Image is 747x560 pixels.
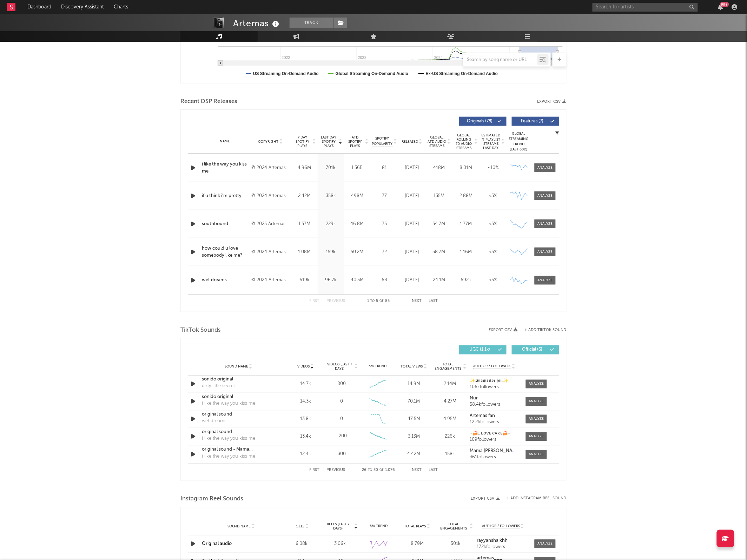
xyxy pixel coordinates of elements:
[251,220,290,228] div: © 2025 Artemas
[434,433,467,440] div: 226k
[202,245,248,259] a: how could u love somebody like me?
[293,249,316,256] div: 1.08M
[482,524,520,529] span: Author / Followers
[427,135,447,148] span: Global ATD Audio Streams
[427,277,451,284] div: 24.1M
[202,446,275,453] a: original sound - Mama [PERSON_NAME]
[319,164,342,171] div: 701k
[293,221,316,228] div: 1.57M
[473,364,511,369] span: Author / Followers
[251,192,290,200] div: © 2024 Artemas
[340,398,343,405] div: 0
[400,541,435,548] div: 8.79M
[319,221,342,228] div: 229k
[289,433,322,440] div: 13.4k
[434,451,467,458] div: 158k
[470,438,519,443] div: 109 followers
[202,411,275,418] a: original sound
[284,541,319,548] div: 6.08k
[434,398,467,405] div: 4.27M
[251,164,290,172] div: © 2024 Artemas
[477,539,508,543] strong: rayyanshaikhh
[359,466,398,475] div: 26 30 1,076
[326,299,345,303] button: Previous
[293,135,312,148] span: 7 Day Spotify Plays
[516,119,549,123] span: Features ( 7 )
[516,348,549,352] span: Official ( 6 )
[402,140,418,144] span: Released
[180,97,237,106] span: Recent DSP Releases
[512,345,559,355] button: Official(6)
[398,416,430,423] div: 47.5M
[427,193,451,200] div: 135M
[379,300,384,303] span: of
[289,451,322,458] div: 12.4k
[202,394,275,401] div: sonido original
[202,542,232,546] a: Original audio
[400,249,424,256] div: [DATE]
[412,468,422,472] button: Next
[470,403,519,407] div: 58.4k followers
[507,497,567,501] button: + Add Instagram Reel Sound
[518,328,567,332] button: + Add TikTok Sound
[470,420,519,425] div: 12.2k followers
[464,348,496,352] span: UGC ( 1.1k )
[372,193,397,200] div: 77
[438,541,474,548] div: 501k
[293,193,316,200] div: 2.42M
[470,449,519,454] a: Mama [PERSON_NAME]
[180,326,221,335] span: TikTok Sounds
[470,414,495,418] strong: Artemas fan
[400,193,424,200] div: [DATE]
[359,297,398,306] div: 1 5 85
[470,379,509,383] strong: ✨𝕴𝖓𝖖𝖚𝖎𝖘𝖎𝖙𝖔𝖗 𝖋𝖆𝖓✨
[401,365,423,369] span: Total Views
[253,71,319,76] text: US Streaming On-Demand Audio
[720,2,729,7] div: 99 +
[340,416,343,423] div: 0
[202,383,235,390] div: dirty little secret
[400,221,424,228] div: [DATE]
[319,249,342,256] div: 159k
[593,3,698,12] input: Search for artists
[512,117,559,126] button: Features(7)
[346,277,369,284] div: 40.3M
[362,364,394,369] div: 6M Trend
[319,277,342,284] div: 96.7k
[295,525,304,529] span: Reels
[429,299,438,303] button: Last
[508,131,529,152] div: Global Streaming Trend (Last 60D)
[400,277,424,284] div: [DATE]
[481,249,505,256] div: <5%
[404,525,426,529] span: Total Plays
[398,398,430,405] div: 70.1M
[398,433,430,440] div: 3.13M
[463,57,537,63] input: Search by song name or URL
[438,522,469,531] span: Total Engagements
[470,431,519,436] a: ~🍰ɪ ʟᴏᴠᴇ ᴄᴀᴋᴇ🍰~
[434,363,462,371] span: Total Engagements
[202,436,255,443] div: i like the way you kiss me
[368,469,372,472] span: to
[372,249,397,256] div: 72
[202,221,248,228] div: southbound
[427,164,451,171] div: 418M
[477,545,529,550] div: 172k followers
[434,381,467,388] div: 2.14M
[319,193,342,200] div: 358k
[470,385,519,390] div: 106k followers
[293,164,316,171] div: 4.96M
[470,431,511,436] strong: ~🍰ɪ ʟᴏᴠᴇ ᴄᴀᴋᴇ🍰~
[372,164,397,171] div: 81
[227,525,251,529] span: Sound Name
[202,429,275,436] a: original sound
[323,541,358,548] div: 3.06k
[337,381,346,388] div: 800
[309,468,319,472] button: First
[398,381,430,388] div: 14.9M
[454,277,478,284] div: 692k
[289,398,322,405] div: 14.3k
